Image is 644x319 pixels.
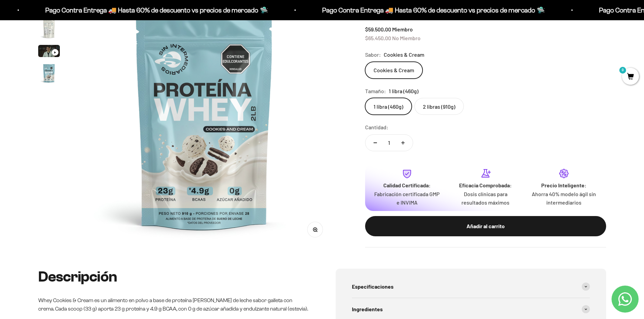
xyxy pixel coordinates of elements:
h2: Descripción [38,269,309,285]
button: Ir al artículo 4 [38,62,60,86]
img: Proteína Whey - Cookies & Cream [38,62,60,84]
summary: Especificaciones [352,275,590,298]
div: Añadir al carrito [379,222,593,231]
span: Especificaciones [352,282,393,291]
button: Ir al artículo 2 [38,18,60,42]
span: Miembro [392,26,413,32]
p: Pago Contra Entrega 🚚 Hasta 60% de descuento vs precios de mercado 🛸 [167,5,390,16]
strong: Precio Inteligente: [541,182,587,188]
span: 1 libra (460g) [389,86,419,95]
span: $65.450,00 [365,34,391,41]
strong: Eficacia Comprobada: [459,182,512,188]
legend: Tamaño: [365,86,386,95]
span: $59.500,00 [365,26,391,32]
p: Whey Cookies & Cream es un alimento en polvo a base de proteína [PERSON_NAME] de leche sabor gall... [38,296,309,313]
a: 0 [622,73,639,81]
strong: Calidad Certificada: [383,182,431,188]
p: Dosis clínicas para resultados máximos [452,189,519,207]
label: Cantidad: [365,123,388,132]
img: Proteína Whey - Cookies & Cream [38,18,60,39]
span: No Miembro [392,34,421,41]
p: Ahorra 40% modelo ágil sin intermediarios [530,189,598,207]
p: Fabricación certificada GMP e INVIMA [373,189,441,207]
button: Aumentar cantidad [393,134,413,151]
button: Añadir al carrito [365,216,606,236]
legend: Sabor: [365,50,381,59]
mark: 0 [619,66,627,74]
button: Reducir cantidad [365,134,385,151]
span: Ingredientes [352,305,383,314]
button: Ir al artículo 3 [38,45,60,59]
span: Cookies & Cream [384,50,424,59]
